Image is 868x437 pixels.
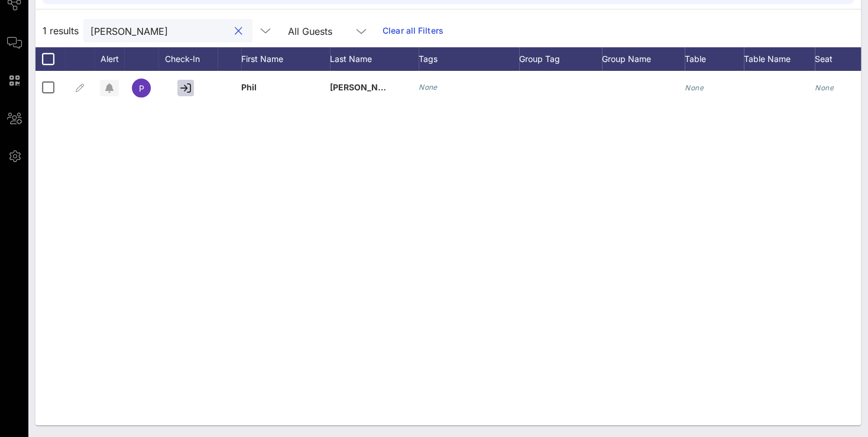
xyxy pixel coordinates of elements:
div: Group Tag [519,47,602,71]
i: None [685,83,704,92]
div: Alert [95,47,124,71]
div: Table [685,47,744,71]
span: Phil [241,82,257,92]
span: [PERSON_NAME] [330,82,400,92]
div: Last Name [330,47,419,71]
div: Table Name [744,47,815,71]
i: None [419,83,438,92]
div: Tags [419,47,519,71]
div: All Guests [281,19,375,43]
div: All Guests [288,26,332,37]
i: None [815,83,834,92]
button: clear icon [235,25,242,37]
div: First Name [241,47,330,71]
div: Group Name [602,47,685,71]
a: Clear all Filters [383,24,443,37]
div: Check-In [158,47,218,71]
span: P [139,83,144,93]
span: 1 results [43,24,79,38]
